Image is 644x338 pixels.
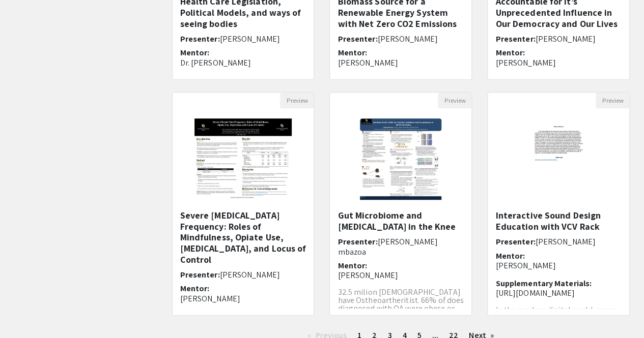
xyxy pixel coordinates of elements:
[495,237,622,247] h6: Presenter:
[338,237,464,256] h6: Presenter:
[180,294,306,303] p: [PERSON_NAME]
[377,34,437,44] span: [PERSON_NAME]
[495,58,622,68] p: [PERSON_NAME]
[338,210,464,232] h5: Gut Microbiome and [MEDICAL_DATA] in the Knee
[495,34,622,44] h6: Presenter:
[438,93,471,108] button: Preview
[487,92,630,316] div: Open Presentation <p>Interactive Sound Design Education with VCV Rack</p>
[180,34,306,44] h6: Presenter:
[535,236,595,247] span: [PERSON_NAME]
[280,93,314,108] button: Preview
[338,58,464,68] p: [PERSON_NAME]
[338,260,367,271] span: Mentor:
[495,278,591,289] span: Supplementary Materials:
[220,34,280,44] span: [PERSON_NAME]
[338,34,464,44] h6: Presenter:
[8,292,43,330] iframe: Chat
[495,261,622,270] p: [PERSON_NAME]
[172,92,315,316] div: Open Presentation <p>Severe Chronic Pain Frequency: Roles of Mindfulness, Opiate Use, Depression,...
[180,58,306,68] p: Dr. [PERSON_NAME]
[338,47,367,58] span: Mentor:
[517,108,601,210] img: <p>Interactive Sound Design Education with VCV Rack</p>
[535,34,595,44] span: [PERSON_NAME]
[338,236,437,257] span: [PERSON_NAME] mbazoa
[495,210,622,232] h5: Interactive Sound Design Education with VCV Rack
[495,288,622,298] p: [URL][DOMAIN_NAME]
[180,210,306,265] h5: Severe [MEDICAL_DATA] Frequency: Roles of Mindfulness, Opiate Use, [MEDICAL_DATA], and Locus of C...
[184,108,302,210] img: <p>Severe Chronic Pain Frequency: Roles of Mindfulness, Opiate Use, Depression, and Locus of Cont...
[338,270,464,280] p: [PERSON_NAME]
[220,269,280,280] span: [PERSON_NAME]
[180,47,210,58] span: Mentor:
[180,283,210,294] span: Mentor:
[495,251,525,261] span: Mentor:
[495,47,525,58] span: Mentor:
[338,288,464,329] p: 32.5 milion [DEMOGRAPHIC_DATA] have Ostheoartheritist. 66% of does diagnosed with OA were obese o...
[596,93,629,108] button: Preview
[329,92,472,316] div: Open Presentation <p><span style="color: rgb(32, 31, 30);">Gut Microbiome and Osteoarthritis in t...
[180,270,306,280] h6: Presenter:
[350,108,452,210] img: <p><span style="color: rgb(32, 31, 30);">Gut Microbiome and Osteoarthritis in the Knee</span></p>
